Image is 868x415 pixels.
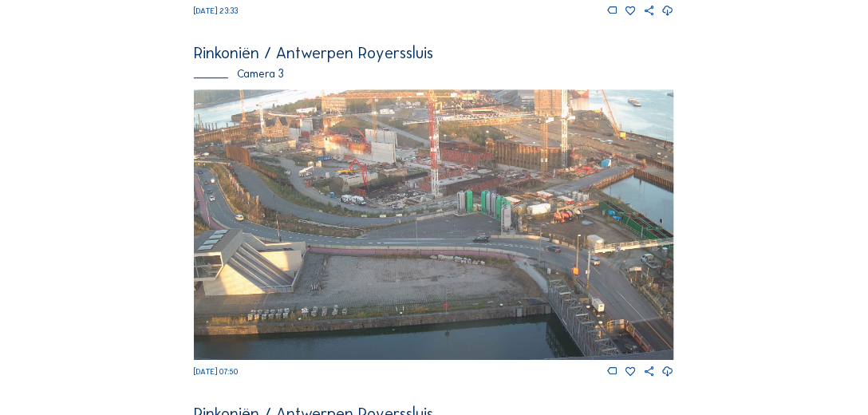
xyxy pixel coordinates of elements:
[194,366,238,377] span: [DATE] 07:50
[194,6,238,16] span: [DATE] 23:33
[194,69,674,80] div: Camera 3
[194,45,674,61] div: Rinkoniën / Antwerpen Royerssluis
[194,89,674,359] img: Image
